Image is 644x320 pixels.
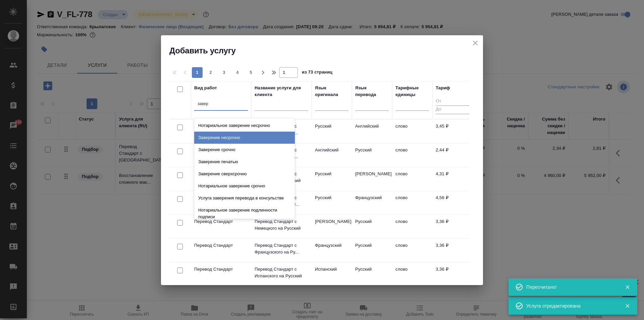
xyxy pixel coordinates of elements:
[392,120,432,143] td: слово
[194,168,295,180] div: Заверение сверхсрочно
[219,69,229,76] span: 3
[312,239,352,262] td: Французский
[392,263,432,286] td: слово
[432,239,473,262] td: 3,36 ₽
[526,303,615,309] div: Услуга отредактирована
[194,132,295,144] div: Заверение несрочно
[392,215,432,238] td: слово
[205,67,216,78] button: 2
[432,215,473,238] td: 3,36 ₽
[432,191,473,215] td: 4,56 ₽
[436,105,469,114] input: До
[302,68,332,78] span: из 73 страниц
[432,263,473,286] td: 3,36 ₽
[621,284,634,290] button: Закрыть
[194,156,295,168] div: Заверение печатью
[352,120,392,143] td: Английский
[194,266,248,273] p: Перевод Стандарт
[219,67,229,78] button: 3
[246,69,256,76] span: 5
[352,143,392,167] td: Русский
[436,85,450,91] div: Тариф
[255,266,308,279] p: Перевод Стандарт с Испанского на Русский
[255,218,308,232] p: Перевод Стандарт с Немецкого на Русский
[255,242,308,256] p: Перевод Стандарт с Французского на Ру...
[352,215,392,238] td: Русский
[621,303,634,309] button: Закрыть
[312,263,352,286] td: Испанский
[432,120,473,143] td: 3,45 ₽
[205,69,216,76] span: 2
[392,191,432,215] td: слово
[232,67,243,78] button: 4
[194,218,248,225] p: Перевод Стандарт
[194,180,295,192] div: Нотариальное заверение срочно
[436,97,469,106] input: От
[169,45,483,56] h2: Добавить услугу
[312,191,352,215] td: Русский
[246,67,256,78] button: 5
[312,215,352,238] td: [PERSON_NAME]
[432,143,473,167] td: 2,44 ₽
[312,120,352,143] td: Русский
[355,85,389,98] div: Язык перевода
[526,284,615,290] div: Пересчитано!
[194,192,295,204] div: Услуга заверения перевода в консульстве
[352,263,392,286] td: Русский
[432,167,473,191] td: 4,31 ₽
[392,239,432,262] td: слово
[194,144,295,156] div: Заверение срочно
[395,85,429,98] div: Тарифные единицы
[194,242,248,249] p: Перевод Стандарт
[194,85,217,91] div: Вид работ
[312,167,352,191] td: Русский
[352,167,392,191] td: [PERSON_NAME]
[194,120,295,132] div: Нотариальное заверение несрочно
[194,204,295,223] div: Нотариальное заверение подлинности подписи
[255,85,308,98] div: Название услуги для клиента
[232,69,243,76] span: 4
[470,38,480,48] button: close
[392,167,432,191] td: слово
[315,85,348,98] div: Язык оригинала
[312,143,352,167] td: Английский
[392,143,432,167] td: слово
[352,239,392,262] td: Русский
[352,191,392,215] td: Французский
